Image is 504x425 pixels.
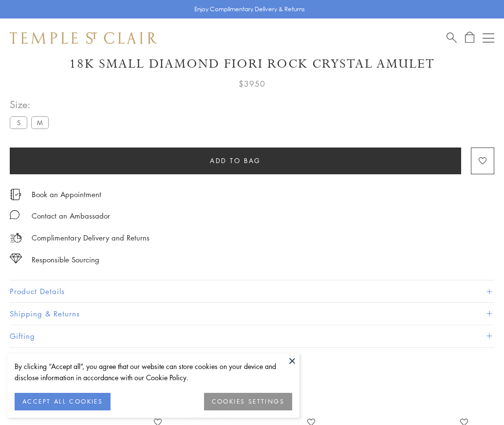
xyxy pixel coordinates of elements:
div: Contact an Ambassador [32,210,110,222]
p: Complimentary Delivery and Returns [32,232,149,244]
label: S [10,116,27,129]
h1: 18K Small Diamond Fiori Rock Crystal Amulet [10,55,494,73]
span: $3950 [239,77,265,90]
img: icon_sourcing.svg [10,254,22,263]
label: M [31,116,49,129]
span: Add to bag [210,155,261,166]
img: MessageIcon-01_2.svg [10,210,19,220]
img: icon_delivery.svg [10,232,22,244]
button: Add to bag [10,148,461,174]
div: Responsible Sourcing [32,254,99,266]
button: Gifting [10,325,494,347]
button: Open navigation [483,32,494,44]
button: ACCEPT ALL COOKIES [15,393,111,410]
div: By clicking “Accept all”, you agree that our website can store cookies on your device and disclos... [15,361,292,383]
button: COOKIES SETTINGS [204,393,292,410]
img: icon_appointment.svg [10,189,21,200]
img: Temple St. Clair [10,32,157,44]
a: Book an Appointment [32,189,101,200]
a: Search [447,32,457,44]
button: Product Details [10,280,494,302]
a: Open Shopping Bag [465,32,474,44]
p: Enjoy Complimentary Delivery & Returns [194,4,305,14]
button: Shipping & Returns [10,303,494,325]
span: Size: [10,96,53,112]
